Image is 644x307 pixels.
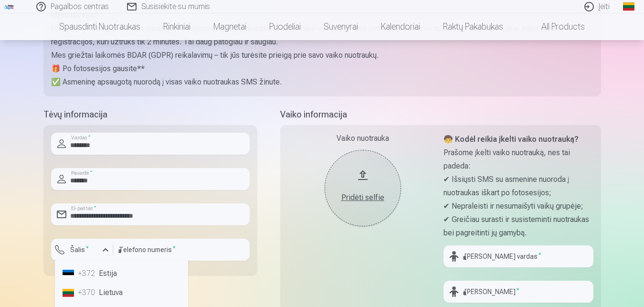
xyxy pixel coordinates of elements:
[443,200,593,213] p: ✔ Nepraleisti ir nesumaišyti vaikų grupėje;
[334,192,391,203] div: Pridėti selfie
[288,133,438,144] div: Vaiko nuotrauka
[312,13,370,40] a: Suvenyrai
[515,13,596,40] a: All products
[59,264,184,283] li: Estija
[443,173,593,200] p: ✔ Išsiųsti SMS su asmenine nuoroda į nuotraukas iškart po fotosesijos;
[280,108,601,121] h5: Vaiko informacija
[51,62,593,75] p: 🎁 Po fotosesijos gausite**
[432,13,515,40] a: Raktų pakabukas
[370,13,432,40] a: Kalendoriai
[51,75,593,89] p: ✅ Asmeninę apsaugotą nuorodą į visas vaiko nuotraukas SMS žinute.
[48,13,152,40] a: Spausdinti nuotraukas
[443,213,593,240] p: ✔ Greičiau surasti ir susisteminti nuotraukas bei pagreitinti jų gamybą.
[59,283,184,302] li: Lietuva
[4,4,14,10] img: /fa2
[152,13,202,40] a: Rinkiniai
[43,108,257,121] h5: Tėvų informacija
[325,150,401,226] button: Pridėti selfie
[78,287,97,298] div: +370
[258,13,312,40] a: Puodeliai
[443,146,593,173] p: Prašome įkelti vaiko nuotrauką, nes tai padeda:
[443,135,579,144] strong: 🧒 Kodėl reikia įkelti vaiko nuotrauką?
[51,239,113,261] button: Šalis*
[66,245,93,254] label: Šalis
[78,268,97,279] div: +372
[202,13,258,40] a: Magnetai
[51,49,593,62] p: Mes griežtai laikomės BDAR (GDPR) reikalavimų – tik jūs turėsite prieigą prie savo vaiko nuotraukų.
